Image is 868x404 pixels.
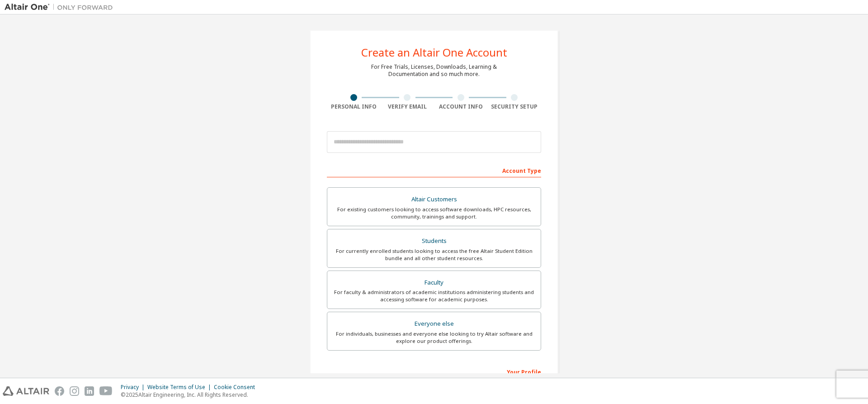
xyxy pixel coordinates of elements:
[5,3,118,12] img: Altair One
[327,364,541,379] div: Your Profile
[333,235,535,247] div: Students
[361,47,507,58] div: Create an Altair One Account
[327,163,541,177] div: Account Type
[121,384,147,391] div: Privacy
[121,391,260,399] p: © 2025 Altair Engineering, Inc. All Rights Reserved.
[214,384,260,391] div: Cookie Consent
[99,386,113,396] img: youtube.svg
[333,247,535,262] div: For currently enrolled students looking to access the free Altair Student Edition bundle and all ...
[3,386,49,396] img: altair_logo.svg
[488,103,542,110] div: Security Setup
[147,384,214,391] div: Website Terms of Use
[85,386,94,396] img: linkedin.svg
[371,63,497,78] div: For Free Trials, Licenses, Downloads, Learning & Documentation and so much more.
[333,193,535,206] div: Altair Customers
[333,289,535,303] div: For faculty & administrators of academic institutions administering students and accessing softwa...
[327,103,381,110] div: Personal Info
[333,330,535,345] div: For individuals, businesses and everyone else looking to try Altair software and explore our prod...
[381,103,434,110] div: Verify Email
[55,386,64,396] img: facebook.svg
[70,386,79,396] img: instagram.svg
[333,318,535,330] div: Everyone else
[333,276,535,289] div: Faculty
[434,103,488,110] div: Account Info
[333,206,535,220] div: For existing customers looking to access software downloads, HPC resources, community, trainings ...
